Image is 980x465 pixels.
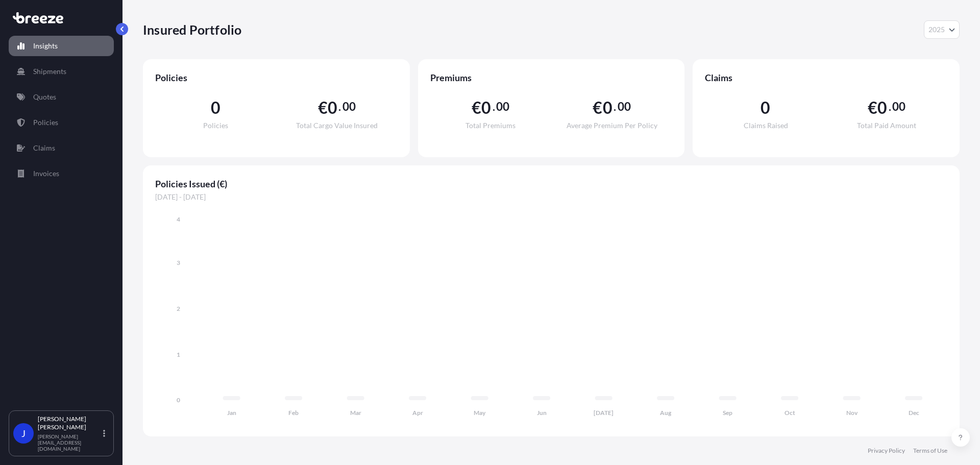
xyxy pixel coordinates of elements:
tspan: May [474,409,486,417]
span: 0 [211,100,220,116]
span: 2025 [928,25,945,35]
span: Policies [155,71,398,84]
tspan: Dec [909,409,919,417]
tspan: [DATE] [594,409,614,417]
p: Insured Portfolio [143,21,241,38]
a: Privacy Policy [868,447,905,455]
p: Quotes [33,92,56,102]
tspan: 0 [177,396,180,404]
span: . [493,103,495,111]
a: Claims [9,138,114,158]
a: Policies [9,112,114,133]
span: Policies Issued (€) [155,178,947,190]
tspan: Feb [288,409,299,417]
span: Claims Raised [744,122,788,129]
tspan: Aug [660,409,672,417]
tspan: Jan [227,409,236,417]
span: € [472,100,481,116]
tspan: Oct [785,409,795,417]
span: 00 [618,103,631,111]
span: Average Premium Per Policy [567,122,657,129]
button: Year Selector [924,20,960,39]
a: Insights [9,36,114,56]
tspan: 2 [177,305,180,312]
a: Quotes [9,87,114,107]
span: Claims [705,71,947,84]
a: Shipments [9,61,114,82]
p: [PERSON_NAME] [PERSON_NAME] [38,415,101,431]
span: Premiums [430,71,673,84]
span: 0 [877,100,887,116]
p: Policies [33,117,58,128]
tspan: Sep [723,409,732,417]
span: 0 [328,100,337,116]
span: 0 [481,100,491,116]
p: Invoices [33,168,59,179]
span: 0 [603,100,612,116]
tspan: 3 [177,259,180,266]
span: € [318,100,328,116]
span: € [868,100,877,116]
tspan: 4 [177,215,180,223]
p: Claims [33,143,55,153]
p: Shipments [33,66,66,77]
span: 0 [761,100,770,116]
tspan: Apr [412,409,423,417]
tspan: 1 [177,351,180,358]
span: [DATE] - [DATE] [155,192,947,202]
span: € [593,100,602,116]
span: Policies [203,122,228,129]
tspan: Mar [350,409,361,417]
span: 00 [496,103,509,111]
p: [PERSON_NAME][EMAIL_ADDRESS][DOMAIN_NAME] [38,433,101,452]
span: . [614,103,616,111]
a: Terms of Use [913,447,947,455]
span: . [338,103,341,111]
span: 00 [342,103,356,111]
span: 00 [892,103,905,111]
a: Invoices [9,163,114,184]
span: Total Cargo Value Insured [296,122,378,129]
span: J [21,428,26,438]
span: . [889,103,891,111]
tspan: Nov [846,409,858,417]
tspan: Jun [537,409,547,417]
p: Insights [33,41,58,51]
span: Total Premiums [465,122,516,129]
span: Total Paid Amount [857,122,916,129]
